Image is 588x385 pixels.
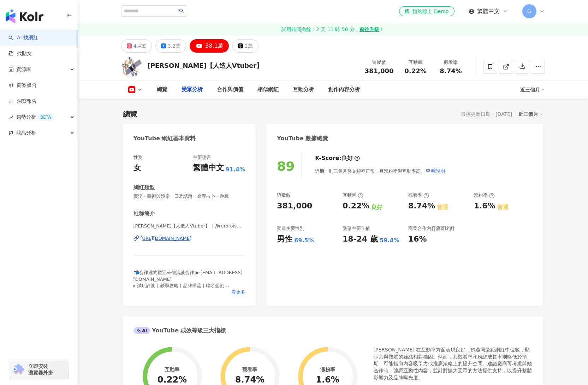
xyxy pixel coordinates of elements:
div: K-Score : [315,154,360,162]
span: search [179,8,184,13]
div: 0.22% [158,375,187,385]
span: 91.4% [226,166,245,173]
span: G [527,7,531,15]
div: BETA [37,114,54,121]
div: 8.74% [408,201,435,212]
div: 網紅類型 [133,184,155,191]
div: 商業合作內容覆蓋比例 [408,225,454,232]
div: 1.6% [316,375,339,385]
div: 381,000 [277,201,312,212]
div: 主要語言 [193,154,211,161]
strong: 前往升級 [360,26,379,33]
span: 381,000 [365,67,394,75]
div: 總覽 [157,85,167,94]
div: [URL][DOMAIN_NAME] [141,235,192,242]
div: 追蹤數 [277,192,291,199]
div: 追蹤數 [365,59,394,66]
div: 合作與價值 [217,85,243,94]
div: 觀看率 [242,367,257,372]
div: 互動率 [165,367,179,372]
a: 商案媒合 [8,82,37,89]
span: 趨勢分析 [16,109,54,125]
button: 查看說明 [425,164,446,178]
span: 看更多 [231,289,245,295]
button: 3.2萬 [155,39,186,53]
a: 洞察報告 [8,98,37,105]
span: 8.74% [440,67,462,75]
div: 總覽 [123,109,137,119]
div: 互動率 [402,59,429,66]
div: 受眾主要性別 [277,225,304,232]
a: chrome extension立即安裝 瀏覽器外掛 [9,360,69,379]
span: 競品分析 [16,125,36,141]
div: 相似網紅 [257,85,279,94]
button: 4.4萬 [121,39,152,53]
div: 18-24 歲 [343,234,378,245]
span: rise [8,115,13,120]
div: YouTube 成效等級三大指標 [133,327,226,334]
div: 性別 [133,154,143,161]
div: 2萬 [245,41,253,51]
a: searchAI 找網紅 [8,34,38,41]
div: 4.4萬 [133,41,146,51]
img: KOL Avatar [121,56,142,77]
div: 互動分析 [293,85,314,94]
div: 1.6% [474,201,495,212]
div: 預約線上 Demo [405,8,449,15]
div: 16% [408,234,427,245]
span: 查看說明 [426,168,445,174]
div: AI [133,327,150,334]
div: 89 [277,159,295,173]
div: [PERSON_NAME]【人造人Vtuber】 [148,61,263,70]
div: 互動率 [343,192,363,199]
div: 漲粉率 [320,367,335,372]
div: 最後更新日期：[DATE] [461,111,512,117]
div: 近期一到三個月發文頻率正常，且漲粉率與互動率高。 [315,164,446,178]
div: 59.4% [380,237,399,244]
span: 實況 · 藝術與娛樂 · 日常話題 · 命理占卜 · 遊戲 [133,193,245,200]
div: 普通 [437,203,448,211]
div: 0.22% [343,201,369,212]
div: 受眾分析 [182,85,203,94]
div: 38.1萬 [205,41,224,51]
img: chrome extension [11,364,25,375]
div: 觀看率 [408,192,429,199]
div: 繁體中文 [193,162,224,173]
div: 3.2萬 [168,41,180,51]
a: [URL][DOMAIN_NAME] [133,235,245,242]
div: YouTube 網紅基本資料 [133,135,196,142]
div: 觀看率 [438,59,464,66]
div: [PERSON_NAME] 在互動率方面表現良好，超過同級距網紅中位數，顯示其與觀眾的連結相對穩固。然而，其觀看率和粉絲成長率則略低於預期，可能指向內容吸引力或推廣策略上的提升空間。建議廠商可考... [374,346,533,381]
a: 找貼文 [8,50,32,57]
span: [PERSON_NAME]【人造人Vtuber】 | @ruroroisme | UCRf7OJA3azS4RsGd_G96FUw [133,223,245,229]
div: 近三個月 [520,84,545,95]
div: 創作內容分析 [328,85,360,94]
div: 8.74% [235,375,265,385]
div: 社群簡介 [133,210,155,218]
div: 男性 [277,234,292,245]
span: 繁體中文 [477,7,500,15]
div: 普通 [497,203,509,211]
button: 38.1萬 [190,39,229,53]
div: 近三個月 [518,109,543,119]
div: 受眾主要年齡 [343,225,370,232]
img: logo [6,9,43,23]
span: 立即安裝 瀏覽器外掛 [28,363,53,376]
span: 0.22% [404,67,426,75]
a: 試用時間尚餘：2 天 11 時 50 分，前往升級！ [78,23,588,36]
button: 2萬 [232,39,259,53]
div: 漲粉率 [474,192,495,199]
div: YouTube 數據總覽 [277,135,328,142]
div: 良好 [371,203,382,211]
a: 預約線上 Demo [399,6,454,16]
span: 📬合作邀約歡迎來信洽談合作 ▶ [EMAIL_ADDRESS][DOMAIN_NAME] ▸ 試玩評測｜教學攻略｜品牌導流｜聯名企劃 歡迎遊戲廠商、品牌行銷單位、或其他創作者合作 期待與你們一起... [133,270,244,346]
div: 69.5% [294,237,314,244]
div: 女 [133,162,141,173]
span: 資源庫 [16,61,31,77]
div: 良好 [341,154,353,162]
